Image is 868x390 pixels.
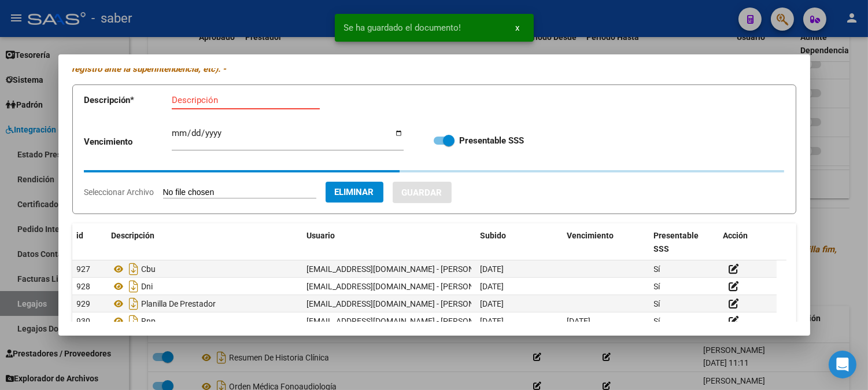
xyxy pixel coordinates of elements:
[307,299,503,308] span: [EMAIL_ADDRESS][DOMAIN_NAME] - [PERSON_NAME]
[127,295,142,313] i: Descargar documento
[654,264,660,274] span: Sí
[77,317,91,326] span: 930
[84,135,172,149] p: Vencimiento
[402,187,442,198] span: Guardar
[127,312,142,330] i: Descargar documento
[476,223,563,262] datatable-header-cell: Subido
[481,231,507,240] span: Subido
[723,231,748,240] span: Acción
[516,23,520,33] span: x
[649,223,719,262] datatable-header-cell: Presentable SSS
[142,282,153,291] span: Dni
[142,299,216,308] span: Planilla De Prestador
[654,231,699,253] span: Presentable SSS
[112,231,155,240] span: Descripción
[654,299,660,308] span: Sí
[84,94,172,107] p: Descripción
[127,260,142,278] i: Descargar documento
[84,187,154,197] span: Seleccionar Archivo
[72,223,107,262] datatable-header-cell: id
[567,317,591,326] span: [DATE]
[307,317,503,326] span: [EMAIL_ADDRESS][DOMAIN_NAME] - [PERSON_NAME]
[563,223,649,262] datatable-header-cell: Vencimiento
[654,282,660,291] span: Sí
[481,317,504,326] span: [DATE]
[654,317,660,326] span: Sí
[302,223,476,262] datatable-header-cell: Usuario
[77,231,84,240] span: id
[719,223,777,262] datatable-header-cell: Acción
[307,264,503,274] span: [EMAIL_ADDRESS][DOMAIN_NAME] - [PERSON_NAME]
[127,277,142,296] i: Descargar documento
[507,17,529,38] button: x
[77,282,91,291] span: 928
[307,231,335,240] span: Usuario
[77,264,91,274] span: 927
[481,264,504,274] span: [DATE]
[326,182,383,203] button: Eliminar
[567,231,614,240] span: Vencimiento
[344,22,461,34] span: Se ha guardado el documento!
[829,351,856,378] div: Open Intercom Messenger
[307,282,503,291] span: [EMAIL_ADDRESS][DOMAIN_NAME] - [PERSON_NAME]
[142,264,156,274] span: Cbu
[459,135,524,146] strong: Presentable SSS
[77,299,91,308] span: 929
[393,182,452,203] button: Guardar
[107,223,302,262] datatable-header-cell: Descripción
[335,187,374,197] span: Eliminar
[481,299,504,308] span: [DATE]
[481,282,504,291] span: [DATE]
[142,317,156,326] span: Rnp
